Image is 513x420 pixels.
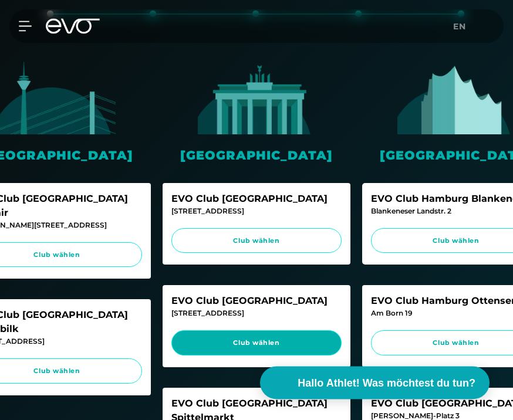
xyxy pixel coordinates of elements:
[171,229,342,254] a: Club wählen
[171,294,342,309] div: EVO Club [GEOGRAPHIC_DATA]
[453,21,466,32] span: en
[453,20,473,33] a: en
[260,367,490,399] button: Hallo Athlet! Was möchtest du tun?
[171,206,342,217] div: [STREET_ADDRESS]
[183,338,330,348] span: Club wählen
[171,309,342,319] div: [STREET_ADDRESS]
[171,331,342,356] a: Club wählen
[171,192,342,206] div: EVO Club [GEOGRAPHIC_DATA]
[183,236,330,246] span: Club wählen
[198,62,315,135] img: evofitness
[163,147,350,165] div: [GEOGRAPHIC_DATA]
[298,375,475,391] span: Hallo Athlet! Was möchtest du tun?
